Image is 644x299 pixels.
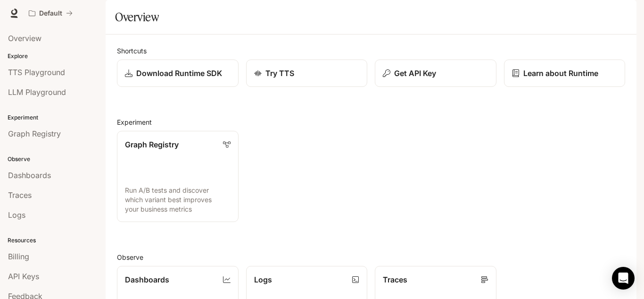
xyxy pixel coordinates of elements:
[125,139,179,150] p: Graph Registry
[383,274,407,285] p: Traces
[125,186,231,214] p: Run A/B tests and discover which variant best improves your business metrics
[523,68,598,79] p: Learn about Runtime
[246,60,368,87] a: Try TTS
[125,274,169,285] p: Dashboards
[117,60,239,87] a: Download Runtime SDK
[265,68,294,79] p: Try TTS
[612,267,635,290] div: Open Intercom Messenger
[117,117,625,127] h2: Experiment
[117,252,625,262] h2: Observe
[115,8,159,26] h1: Overview
[117,46,625,56] h2: Shortcuts
[375,60,496,87] button: Get API Key
[136,68,222,79] p: Download Runtime SDK
[25,4,77,23] button: All workspaces
[39,9,62,17] p: Default
[117,131,239,222] a: Graph RegistryRun A/B tests and discover which variant best improves your business metrics
[504,60,626,87] a: Learn about Runtime
[254,274,272,285] p: Logs
[394,68,436,79] p: Get API Key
